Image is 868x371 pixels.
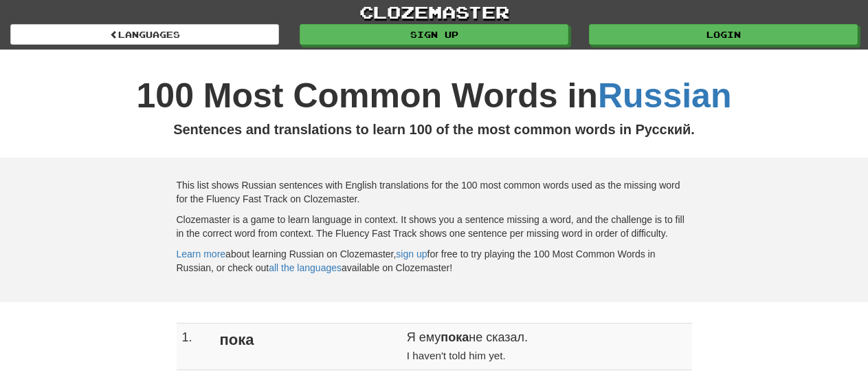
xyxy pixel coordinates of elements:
[407,350,506,361] small: I haven't told him yet.
[177,247,692,275] p: about learning Russian on Clozemaster, for free to try playing the 100 Most Common Words in Russi...
[212,324,401,370] td: пока
[177,178,692,206] p: This list shows Russian sentences with English translations for the 100 most common words used as...
[177,213,692,240] p: Clozemaster is a game to learn language in context. It shows you a sentence missing a word, and t...
[269,262,342,273] a: all the languages
[177,248,226,259] a: Learn more
[10,77,858,115] h1: 100 Most Common Words in
[401,324,692,370] td: Я ему не сказал.
[441,330,469,344] strong: пока
[396,248,427,259] a: sign up
[589,24,858,45] a: Login
[177,324,212,370] td: 1.
[10,122,858,137] h2: Sentences and translations to learn 100 of the most common words in Русский.
[598,76,732,115] a: Russian
[10,24,279,45] a: Languages
[300,24,568,45] a: Sign up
